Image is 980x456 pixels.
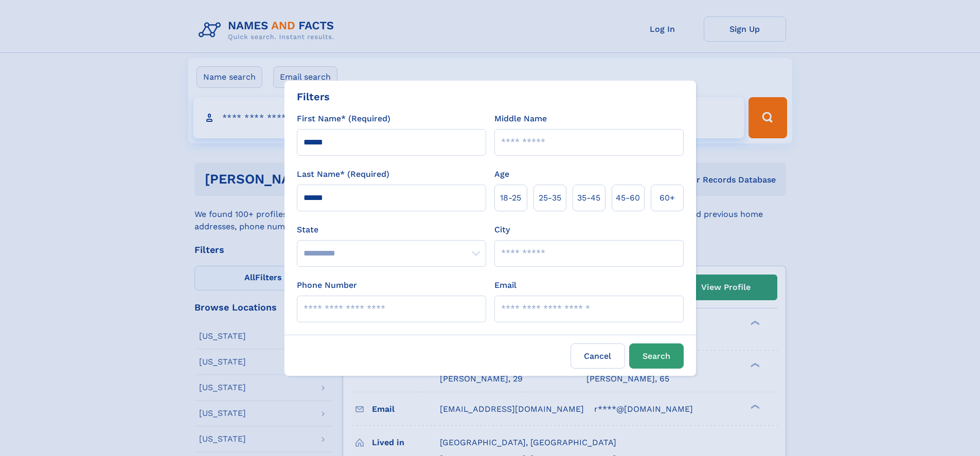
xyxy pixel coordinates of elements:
span: 35‑45 [577,192,600,204]
span: 18‑25 [500,192,521,204]
label: Email [494,279,516,291]
label: City [494,224,510,236]
span: 45‑60 [616,192,640,204]
label: Age [494,168,509,180]
label: Phone Number [297,279,357,291]
label: Cancel [571,343,625,369]
span: 60+ [660,192,675,204]
span: 25‑35 [539,192,561,204]
label: First Name* (Required) [297,113,390,125]
label: State [297,224,486,236]
label: Last Name* (Required) [297,168,389,180]
div: Filters [297,89,330,104]
button: Search [629,343,684,369]
label: Middle Name [494,113,547,125]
